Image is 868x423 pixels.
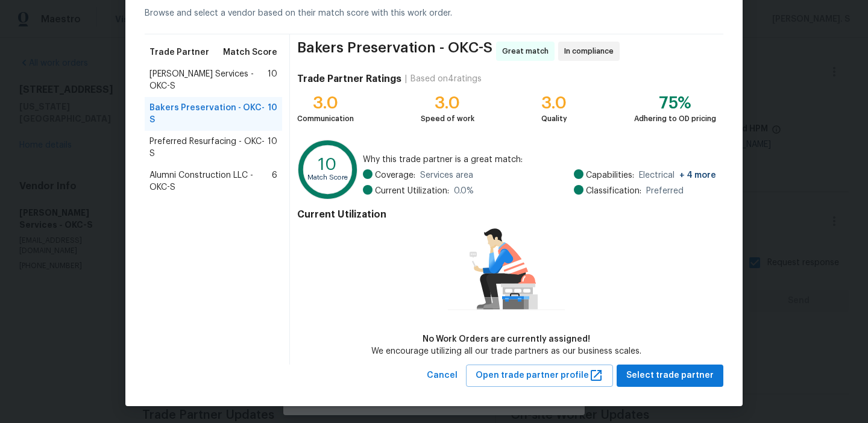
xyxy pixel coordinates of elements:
[421,113,474,125] div: Speed of work
[410,73,482,85] div: Based on 4 ratings
[422,365,462,387] button: Cancel
[639,169,716,181] span: Electrical
[564,45,618,57] span: In compliance
[268,102,277,126] span: 10
[454,185,474,197] span: 0.0 %
[149,102,268,126] span: Bakers Preservation - OKC-S
[586,185,641,197] span: Classification:
[476,368,603,383] span: Open trade partner profile
[297,97,354,109] div: 3.0
[401,73,410,85] div: |
[634,97,716,109] div: 75%
[626,368,714,383] span: Select trade partner
[371,345,641,357] div: We encourage utilizing all our trade partners as our business scales.
[223,46,277,58] span: Match Score
[307,174,348,181] text: Match Score
[371,333,641,345] div: No Work Orders are currently assigned!
[272,169,277,193] span: 6
[268,68,277,92] span: 10
[297,42,492,61] span: Bakers Preservation - OKC-S
[375,169,415,181] span: Coverage:
[541,113,567,125] div: Quality
[149,136,268,160] span: Preferred Resurfacing - OKC-S
[421,97,474,109] div: 3.0
[617,365,723,387] button: Select trade partner
[297,73,401,85] h4: Trade Partner Ratings
[586,169,634,181] span: Capabilities:
[634,113,716,125] div: Adhering to OD pricing
[427,368,458,383] span: Cancel
[268,136,277,160] span: 10
[318,156,337,173] text: 10
[646,185,684,197] span: Preferred
[502,45,553,57] span: Great match
[297,208,716,221] h4: Current Utilization
[375,185,449,197] span: Current Utilization:
[541,97,567,109] div: 3.0
[363,154,716,166] span: Why this trade partner is a great match:
[679,171,716,180] span: + 4 more
[297,113,354,125] div: Communication
[466,365,613,387] button: Open trade partner profile
[149,169,272,193] span: Alumni Construction LLC - OKC-S
[149,46,209,58] span: Trade Partner
[149,68,268,92] span: [PERSON_NAME] Services - OKC-S
[420,169,473,181] span: Services area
